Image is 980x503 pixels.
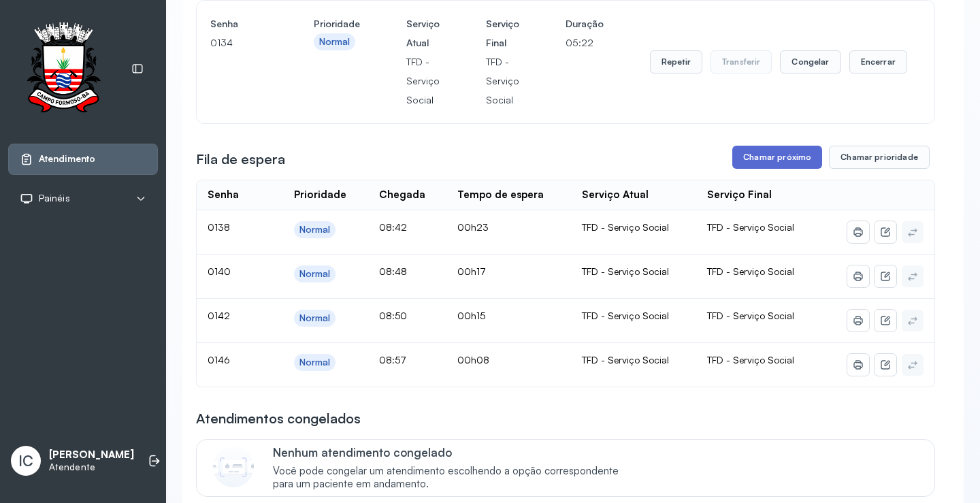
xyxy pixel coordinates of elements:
[566,33,604,52] p: 05:22
[780,50,840,74] button: Congelar
[14,22,112,116] img: Logotipo do estabelecimento
[210,33,267,52] p: 0134
[319,36,350,48] div: Normal
[650,50,702,74] button: Repetir
[39,193,70,204] span: Painéis
[196,409,361,428] h3: Atendimentos congelados
[210,14,267,33] h4: Senha
[582,221,685,233] div: TFD - Serviço Social
[582,354,685,366] div: TFD - Serviço Social
[707,221,794,233] span: TFD - Serviço Social
[707,310,794,321] span: TFD - Serviço Social
[457,189,544,201] div: Tempo de espera
[299,224,331,236] div: Normal
[314,14,360,33] h4: Prioridade
[49,461,134,473] p: Atendente
[49,449,134,461] p: [PERSON_NAME]
[273,445,633,459] p: Nenhum atendimento congelado
[208,310,230,321] span: 0142
[732,146,822,169] button: Chamar próximo
[457,265,486,277] span: 00h17
[208,221,230,233] span: 0138
[379,354,406,366] span: 08:57
[582,189,649,201] div: Serviço Atual
[299,357,331,368] div: Normal
[299,268,331,280] div: Normal
[273,465,633,491] span: Você pode congelar um atendimento escolhendo a opção correspondente para um paciente em andamento.
[406,14,440,52] h4: Serviço Atual
[20,152,146,166] a: Atendimento
[486,14,519,52] h4: Serviço Final
[582,310,685,322] div: TFD - Serviço Social
[707,265,794,277] span: TFD - Serviço Social
[299,312,331,324] div: Normal
[39,153,95,165] span: Atendimento
[379,189,425,201] div: Chegada
[829,146,930,169] button: Chamar prioridade
[406,52,440,110] p: TFD - Serviço Social
[486,52,519,110] p: TFD - Serviço Social
[457,310,485,321] span: 00h15
[208,189,239,201] div: Senha
[208,354,230,366] span: 0146
[582,265,685,278] div: TFD - Serviço Social
[707,354,794,366] span: TFD - Serviço Social
[710,50,772,74] button: Transferir
[196,150,285,169] h3: Fila de espera
[566,14,604,33] h4: Duração
[379,310,407,321] span: 08:50
[213,447,254,487] img: Imagem de CalloutCard
[457,354,489,366] span: 00h08
[379,221,407,233] span: 08:42
[849,50,907,74] button: Encerrar
[707,189,772,201] div: Serviço Final
[208,265,231,277] span: 0140
[294,189,346,201] div: Prioridade
[379,265,407,277] span: 08:48
[457,221,489,233] span: 00h23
